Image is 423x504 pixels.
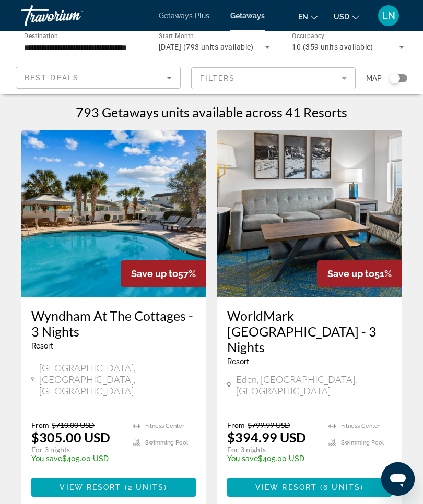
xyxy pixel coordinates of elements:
[25,74,79,82] span: Best Deals
[121,260,206,287] div: 57%
[191,67,356,90] button: Filter
[31,342,53,350] span: Resort
[131,268,178,279] span: Save up to
[323,483,360,491] span: 6 units
[255,483,317,491] span: View Resort
[39,362,196,397] span: [GEOGRAPHIC_DATA], [GEOGRAPHIC_DATA], [GEOGRAPHIC_DATA]
[375,5,402,27] button: User Menu
[31,454,62,463] span: You save
[159,11,209,20] a: Getaways Plus
[366,71,382,86] span: Map
[21,2,125,29] a: Travorium
[31,421,49,429] span: From
[381,462,415,496] iframe: Button to launch messaging window, conversation in progress
[227,454,258,463] span: You save
[217,130,402,297] img: 5595I01X.jpg
[382,10,395,21] span: LN
[25,71,172,84] mat-select: Sort by
[292,43,373,51] span: 10 (359 units available)
[317,483,363,491] span: ( )
[31,454,122,463] p: $405.00 USD
[159,43,254,51] span: [DATE] (793 units available)
[60,483,121,491] span: View Resort
[227,454,318,463] p: $405.00 USD
[327,268,374,279] span: Save up to
[52,421,95,429] span: $710.00 USD
[227,357,249,366] span: Resort
[145,439,188,446] span: Swimming Pool
[24,32,58,39] span: Destination
[145,423,184,429] span: Fitness Center
[227,445,318,454] p: For 3 nights
[159,32,194,40] span: Start Month
[76,104,347,120] h1: 793 Getaways units available across 41 Resorts
[298,13,308,21] span: en
[341,423,380,429] span: Fitness Center
[317,260,402,287] div: 51%
[227,478,392,497] button: View Resort(6 units)
[334,9,359,24] button: Change currency
[31,308,196,339] a: Wyndham At The Cottages - 3 Nights
[227,308,392,355] a: WorldMark [GEOGRAPHIC_DATA] - 3 Nights
[298,9,318,24] button: Change language
[122,483,168,491] span: ( )
[21,130,206,297] img: 7440O01X.jpg
[292,32,325,40] span: Occupancy
[227,429,306,445] p: $394.99 USD
[128,483,164,491] span: 2 units
[341,439,384,446] span: Swimming Pool
[31,445,122,454] p: For 3 nights
[236,374,392,397] span: Eden, [GEOGRAPHIC_DATA], [GEOGRAPHIC_DATA]
[248,421,290,429] span: $799.99 USD
[227,421,245,429] span: From
[31,429,110,445] p: $305.00 USD
[230,11,265,20] a: Getaways
[334,13,349,21] span: USD
[31,478,196,497] button: View Resort(2 units)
